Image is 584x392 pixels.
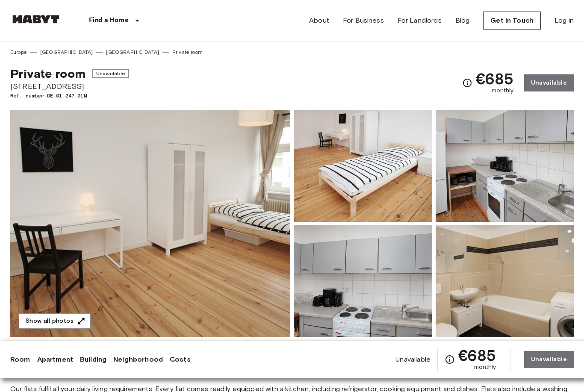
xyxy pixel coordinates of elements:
[10,110,290,337] img: Marketing picture of unit DE-01-247-01M
[294,225,432,337] img: Picture of unit DE-01-247-01M
[40,48,93,56] a: [GEOGRAPHIC_DATA]
[474,363,496,371] span: monthly
[170,354,191,365] a: Costs
[106,48,159,56] a: [GEOGRAPHIC_DATA]
[10,66,86,81] span: Private room
[10,48,27,56] a: Europe
[395,355,431,364] span: Unavailable
[113,354,163,365] a: Neighborhood
[483,12,541,29] a: Get in Touch
[436,225,574,337] img: Picture of unit DE-01-247-01M
[80,354,106,365] a: Building
[492,86,514,95] span: monthly
[10,81,129,92] span: [STREET_ADDRESS]
[445,354,455,365] svg: Check cost overview for full price breakdown. Please note that discounts apply to new joiners onl...
[294,110,432,222] img: Picture of unit DE-01-247-01M
[343,15,384,26] a: For Business
[555,15,574,26] a: Log in
[436,110,574,222] img: Picture of unit DE-01-247-01M
[458,348,496,363] span: €685
[476,71,514,86] span: €685
[92,69,129,78] span: Unavailable
[89,15,129,26] p: Find a Home
[10,354,30,365] a: Room
[455,15,470,26] a: Blog
[19,313,91,329] button: Show all photos
[398,15,442,26] a: For Landlords
[462,78,472,88] svg: Check cost overview for full price breakdown. Please note that discounts apply to new joiners onl...
[10,92,129,100] span: Ref. number DE-01-247-01M
[309,15,329,26] a: About
[37,354,73,365] a: Apartment
[10,15,62,24] img: Habyt
[172,48,203,56] a: Private room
